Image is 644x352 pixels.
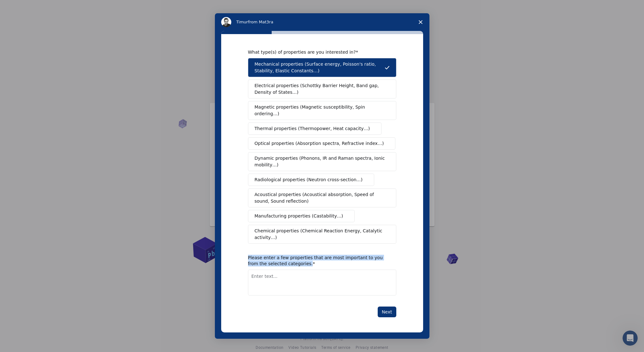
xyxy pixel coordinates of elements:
[248,188,396,207] button: Acoustical properties (Acoustical absorption, Speed of sound, Sound reflection)
[248,270,396,295] textarea: Enter text...
[255,176,363,183] span: Radiological properties (Neutron cross-section…)
[248,137,396,150] button: Optical properties (Absorption spectra, Refractive index…)
[248,174,375,186] button: Radiological properties (Neutron cross-section…)
[248,49,387,55] div: What type(s) of properties are you interested in?
[248,225,396,244] button: Chemical properties (Chemical Reaction Energy, Catalytic activity…)
[13,4,36,10] span: Support
[221,17,231,27] img: Profile image for Timur
[248,152,396,171] button: Dynamic properties (Phonons, IR and Raman spectra, Ionic mobility…)
[255,125,370,132] span: Thermal properties (Thermopower, Heat capacity…)
[378,307,396,317] button: Next
[255,82,386,96] span: Electrical properties (Schottky Barrier Height, Band gap, Density of States…)
[412,13,429,31] span: Close survey
[255,104,385,117] span: Magnetic properties (Magnetic susceptibility, Spin ordering…)
[236,20,248,24] span: Timur
[248,20,273,24] span: from Mat3ra
[255,213,343,219] span: Manufacturing properties (Castability…)
[255,191,386,205] span: Acoustical properties (Acoustical absorption, Speed of sound, Sound reflection)
[255,61,385,74] span: Mechanical properties (Surface energy, Poisson's ratio, Stability, Elastic Constants…)
[255,140,384,147] span: Optical properties (Absorption spectra, Refractive index…)
[255,155,386,168] span: Dynamic properties (Phonons, IR and Raman spectra, Ionic mobility…)
[248,58,396,77] button: Mechanical properties (Surface energy, Poisson's ratio, Stability, Elastic Constants…)
[248,210,355,222] button: Manufacturing properties (Castability…)
[255,228,385,241] span: Chemical properties (Chemical Reaction Energy, Catalytic activity…)
[248,122,382,135] button: Thermal properties (Thermopower, Heat capacity…)
[248,255,387,266] div: Please enter a few properties that are most important to you from the selected categories.
[248,101,396,120] button: Magnetic properties (Magnetic susceptibility, Spin ordering…)
[248,80,396,98] button: Electrical properties (Schottky Barrier Height, Band gap, Density of States…)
